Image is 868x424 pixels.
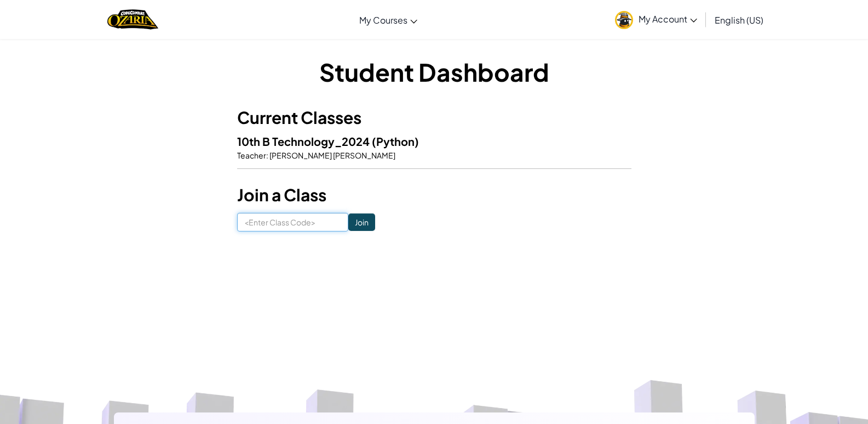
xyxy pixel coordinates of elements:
h3: Join a Class [237,183,631,207]
span: English (US) [715,14,763,26]
span: My Courses [359,14,407,26]
span: : [266,150,268,160]
span: (Python) [372,134,419,148]
span: My Account [639,13,697,25]
a: My Courses [354,5,423,35]
span: 10th B Technology_2024 [237,134,372,148]
span: [PERSON_NAME] [PERSON_NAME] [268,150,395,160]
a: My Account [610,2,703,37]
a: Ozaria by CodeCombat logo [107,8,158,31]
input: <Enter Class Code> [237,213,348,231]
a: English (US) [709,5,769,35]
span: Teacher [237,150,266,160]
img: avatar [615,11,633,29]
h3: Current Classes [237,105,631,130]
input: Join [348,213,375,231]
h1: Student Dashboard [237,55,631,89]
img: Home [107,8,158,31]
